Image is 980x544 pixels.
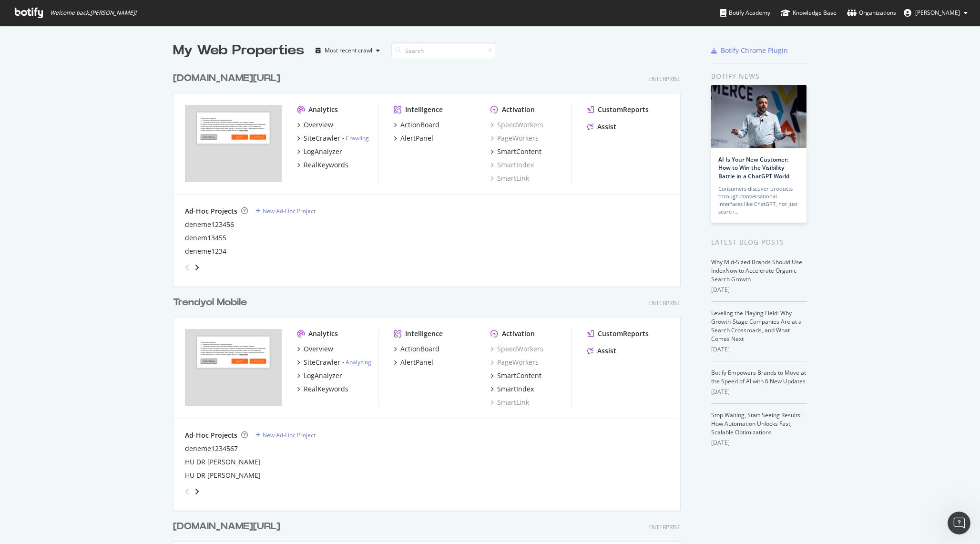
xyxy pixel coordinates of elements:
[597,122,616,132] div: Assist
[297,160,348,170] a: RealKeywords
[720,8,770,18] div: Botify Academy
[711,309,802,343] a: Leveling the Playing Field: Why Growth-Stage Companies Are at a Search Crossroads, and What Comes...
[497,371,541,380] div: SmartContent
[304,358,340,367] div: SiteCrawler
[490,147,541,156] a: SmartContent
[497,147,541,156] div: SmartContent
[304,384,348,394] div: RealKeywords
[400,133,433,143] div: AlertPanel
[711,258,802,283] a: Why Mid-Sized Brands Should Use IndexNow to Accelerate Organic Search Growth
[297,133,369,143] a: SiteCrawler- Crawling
[304,120,333,130] div: Overview
[185,105,282,182] img: trendyol.com/en
[587,329,649,339] a: CustomReports
[597,346,616,356] div: Assist
[711,71,807,82] div: Botify news
[346,358,371,366] a: Analyzing
[185,471,261,480] a: HU DR [PERSON_NAME]
[185,206,237,216] div: Ad-Hoc Projects
[185,457,261,467] a: HU DR [PERSON_NAME]
[185,220,234,229] a: deneme123456
[304,133,340,143] div: SiteCrawler
[185,233,226,243] a: denem13455
[781,8,837,18] div: Knowledge Base
[648,299,681,307] div: Enterprise
[490,160,534,170] a: SmartIndex
[394,344,439,354] a: ActionBoard
[304,147,342,156] div: LogAnalyzer
[711,369,806,385] a: Botify Empowers Brands to Move at the Speed of AI with 6 New Updates
[325,48,372,53] div: Most recent crawl
[587,346,616,356] a: Assist
[185,431,237,440] div: Ad-Hoc Projects
[490,120,543,130] a: SpeedWorkers
[297,344,333,354] a: Overview
[173,296,247,309] div: Trendyol Mobile
[173,520,284,534] a: [DOMAIN_NAME][URL]
[342,358,371,366] div: -
[304,371,342,380] div: LogAnalyzer
[297,120,333,130] a: Overview
[711,237,807,247] div: Latest Blog Posts
[400,344,439,354] div: ActionBoard
[394,120,439,130] a: ActionBoard
[490,344,543,354] a: SpeedWorkers
[263,431,316,439] div: New Ad-Hoc Project
[181,260,194,275] div: angle-left
[711,439,807,447] div: [DATE]
[304,344,333,354] div: Overview
[896,5,975,21] button: [PERSON_NAME]
[255,431,316,439] a: New Ad-Hoc Project
[400,358,433,367] div: AlertPanel
[394,358,433,367] a: AlertPanel
[263,207,316,215] div: New Ad-Hoc Project
[304,160,348,170] div: RealKeywords
[342,134,369,142] div: -
[490,133,539,143] div: PageWorkers
[648,523,681,531] div: Enterprise
[297,371,342,380] a: LogAnalyzer
[194,263,200,272] div: angle-right
[490,358,539,367] a: PageWorkers
[490,398,529,407] a: SmartLink
[948,512,970,534] iframe: Intercom live chat
[297,384,348,394] a: RealKeywords
[587,105,649,114] a: CustomReports
[490,371,541,380] a: SmartContent
[718,155,789,180] a: AI Is Your New Customer: How to Win the Visibility Battle in a ChatGPT World
[297,147,342,156] a: LogAnalyzer
[400,120,439,130] div: ActionBoard
[308,329,338,339] div: Analytics
[185,444,238,453] a: deneme1234567
[490,174,529,183] a: SmartLink
[185,246,226,256] a: deneme1234
[308,105,338,114] div: Analytics
[648,75,681,83] div: Enterprise
[181,484,194,499] div: angle-left
[405,105,443,114] div: Intelligence
[915,9,960,17] span: Buğra Tam
[497,384,534,394] div: SmartIndex
[173,72,280,85] div: [DOMAIN_NAME][URL]
[297,358,371,367] a: SiteCrawler- Analyzing
[194,487,200,496] div: angle-right
[502,105,535,114] div: Activation
[391,42,496,59] input: Search
[502,329,535,339] div: Activation
[490,384,534,394] a: SmartIndex
[711,85,806,148] img: AI Is Your New Customer: How to Win the Visibility Battle in a ChatGPT World
[598,329,649,339] div: CustomReports
[847,8,896,18] div: Organizations
[173,520,280,534] div: [DOMAIN_NAME][URL]
[711,388,807,396] div: [DATE]
[50,9,136,17] span: Welcome back, [PERSON_NAME] !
